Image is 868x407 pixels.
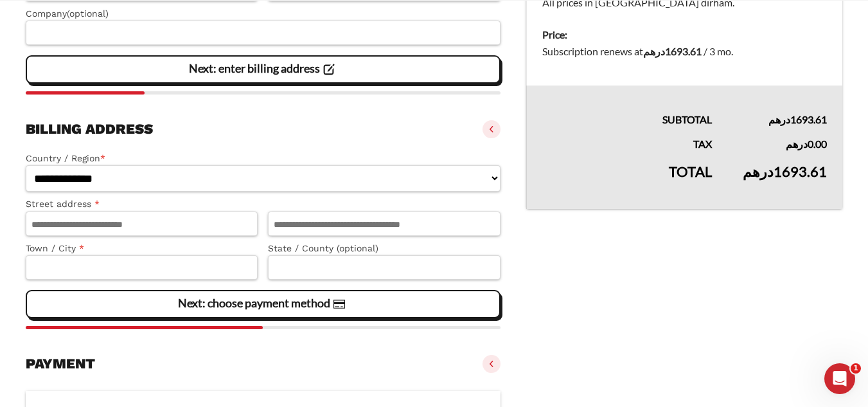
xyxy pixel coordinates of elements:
[824,363,855,394] iframe: Intercom live chat
[743,163,774,180] span: درهم
[643,45,665,57] span: درهم
[26,241,258,256] label: Town / City
[704,45,731,57] span: / 3 mo
[337,243,378,253] span: (optional)
[21,33,31,44] img: website_grey.svg
[26,55,500,84] vaadin-button: Next: enter billing address
[26,197,258,212] label: Street address
[768,113,790,125] span: درهم
[35,75,45,85] img: tab_domain_overview_orange.svg
[49,76,115,84] div: Domain Overview
[26,290,500,318] vaadin-button: Next: choose payment method
[26,355,95,373] h3: Payment
[743,163,827,180] bdi: 1693.61
[26,120,153,138] h3: Billing address
[542,26,827,43] dt: Price:
[21,21,31,31] img: logo_orange.svg
[268,241,500,256] label: State / County
[768,113,827,125] bdi: 1693.61
[67,8,109,19] span: (optional)
[851,363,861,374] span: 1
[36,21,63,31] div: v 4.0.25
[526,152,727,209] th: Total
[786,138,827,150] bdi: 0.00
[128,75,138,85] img: tab_keywords_by_traffic_grey.svg
[643,45,702,57] bdi: 1693.61
[26,151,500,166] label: Country / Region
[33,33,141,44] div: Domain: [DOMAIN_NAME]
[786,138,808,150] span: درهم
[526,86,727,128] th: Subtotal
[526,128,727,152] th: Tax
[26,6,500,21] label: Company
[142,76,217,84] div: Keywords by Traffic
[542,45,733,57] span: Subscription renews at .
